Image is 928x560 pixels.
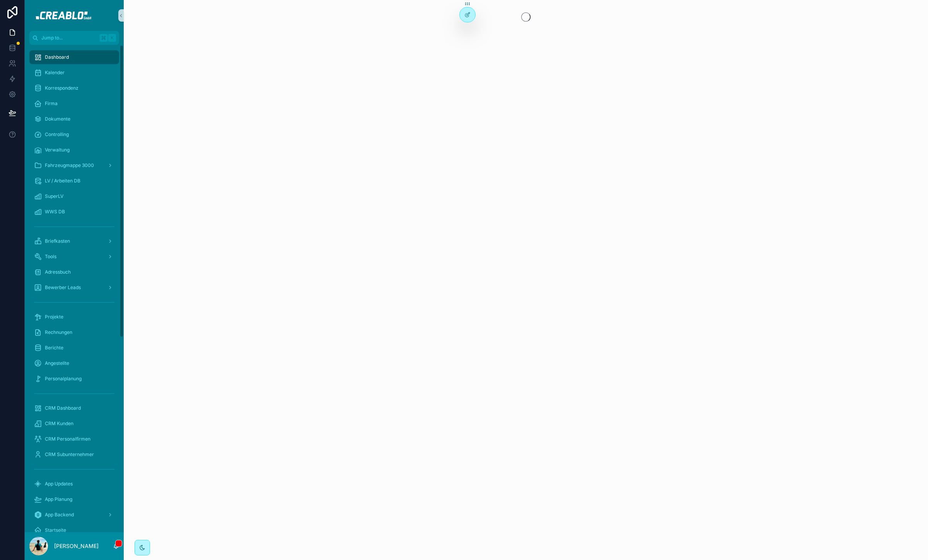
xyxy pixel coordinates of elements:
span: App Updates [45,481,73,487]
a: CRM Subunternehmer [29,448,119,461]
button: Jump to...K [29,31,119,45]
div: scrollable content [25,45,124,532]
a: Tools [29,250,119,264]
span: Berichte [45,345,63,351]
span: SuperLV [45,193,63,199]
a: Rechnungen [29,325,119,339]
a: Korrespondenz [29,81,119,95]
a: Kalender [29,66,119,80]
a: Firma [29,97,119,111]
span: Fahrzeugmappe 3000 [45,162,94,169]
span: Verwaltung [45,147,70,153]
span: Angestellte [45,360,69,366]
a: Projekte [29,310,119,324]
span: CRM Personalfirmen [45,436,90,442]
a: SuperLV [29,189,119,203]
a: CRM Dashboard [29,401,119,415]
a: Personalplanung [29,372,119,386]
span: Startseite [45,527,66,533]
a: CRM Kunden [29,417,119,431]
a: Dashboard [29,50,119,64]
a: Adressbuch [29,265,119,279]
span: Controlling [45,131,69,138]
a: Startseite [29,523,119,537]
a: Angestellte [29,356,119,370]
span: Rechnungen [45,329,72,335]
span: Dokumente [45,116,70,122]
a: Briefkasten [29,234,119,248]
img: App logo [31,9,118,22]
span: CRM Subunternehmer [45,451,94,458]
a: Controlling [29,128,119,141]
a: App Planung [29,492,119,506]
span: LV / Arbeiten DB [45,178,80,184]
span: CRM Kunden [45,420,73,427]
span: K [109,35,115,41]
a: Verwaltung [29,143,119,157]
span: Adressbuch [45,269,71,275]
a: CRM Personalfirmen [29,432,119,446]
span: WWS DB [45,209,65,215]
span: Personalplanung [45,376,82,382]
span: Briefkasten [45,238,70,244]
a: LV / Arbeiten DB [29,174,119,188]
span: App Planung [45,496,72,502]
span: Bewerber Leads [45,284,81,291]
span: Projekte [45,314,63,320]
span: Kalender [45,70,65,76]
span: App Backend [45,512,74,518]
span: Jump to... [41,35,97,41]
a: App Backend [29,508,119,522]
a: Bewerber Leads [29,281,119,294]
span: Dashboard [45,54,69,60]
span: Tools [45,254,56,260]
a: Berichte [29,341,119,355]
a: App Updates [29,477,119,491]
span: Firma [45,100,58,107]
a: WWS DB [29,205,119,219]
a: Fahrzeugmappe 3000 [29,158,119,172]
a: Dokumente [29,112,119,126]
span: Korrespondenz [45,85,78,91]
p: [PERSON_NAME] [54,542,99,550]
span: CRM Dashboard [45,405,81,411]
